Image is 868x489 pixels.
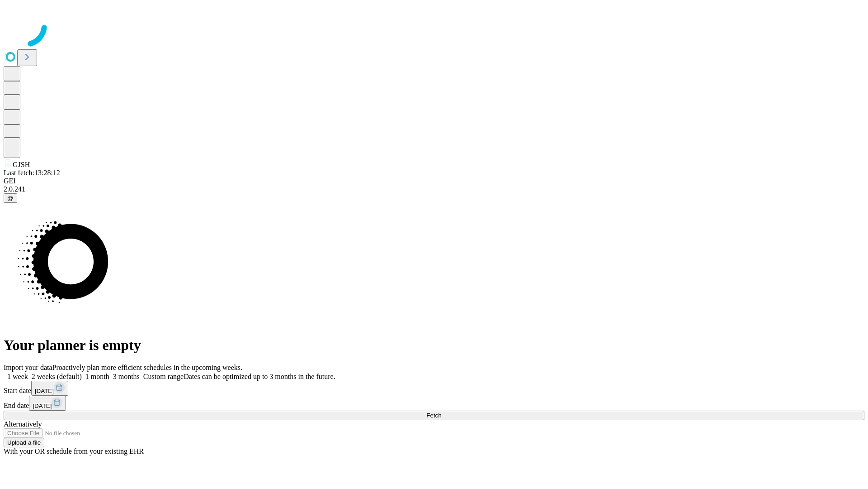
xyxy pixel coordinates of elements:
[4,364,52,371] span: Import your data
[35,388,54,394] span: [DATE]
[143,373,184,380] span: Custom range
[184,373,335,380] span: Dates can be optimized up to 3 months in the future.
[4,177,864,185] div: GEI
[4,381,864,396] div: Start date
[4,438,44,447] button: Upload a file
[4,185,864,193] div: 2.0.241
[33,403,52,409] span: [DATE]
[4,411,864,420] button: Fetch
[4,396,864,411] div: End date
[113,373,140,380] span: 3 months
[29,396,66,411] button: [DATE]
[4,420,42,428] span: Alternatively
[85,373,109,380] span: 1 month
[13,161,30,168] span: GJSH
[31,381,68,396] button: [DATE]
[52,364,242,371] span: Proactively plan more efficient schedules in the upcoming weeks.
[7,373,28,380] span: 1 week
[4,169,60,177] span: Last fetch: 13:28:12
[426,412,441,419] span: Fetch
[4,447,144,455] span: With your OR schedule from your existing EHR
[4,337,864,354] h1: Your planner is empty
[4,193,17,203] button: @
[32,373,82,380] span: 2 weeks (default)
[7,195,14,201] span: @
